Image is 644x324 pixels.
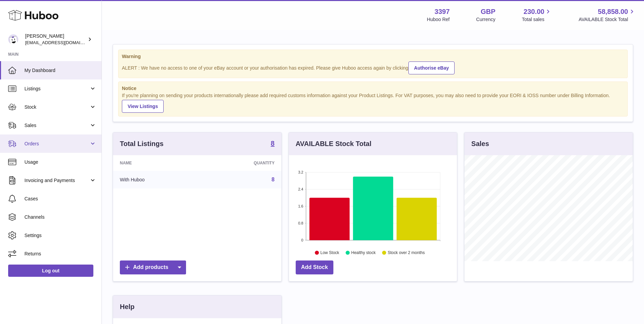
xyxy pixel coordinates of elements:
[296,139,371,148] h3: AVAILABLE Stock Total
[271,140,275,148] a: 8
[120,260,186,274] a: Add products
[298,204,303,208] text: 1.6
[522,16,552,23] span: Total sales
[113,171,202,188] td: With Huboo
[271,140,275,147] strong: 8
[24,122,89,129] span: Sales
[298,187,303,191] text: 2.4
[24,177,89,184] span: Invoicing and Payments
[24,251,96,257] span: Returns
[296,260,333,274] a: Add Stock
[8,265,93,277] a: Log out
[476,16,496,23] div: Currency
[272,177,275,182] a: 8
[301,238,303,242] text: 0
[202,155,281,171] th: Quantity
[408,61,455,74] a: Authorise eBay
[113,155,202,171] th: Name
[523,7,544,16] span: 230.00
[578,16,636,23] span: AVAILABLE Stock Total
[388,251,425,255] text: Stock over 2 months
[120,302,134,311] h3: Help
[8,34,18,44] img: sales@canchema.com
[25,40,100,45] span: [EMAIL_ADDRESS][DOMAIN_NAME]
[298,221,303,225] text: 0.8
[25,33,86,46] div: [PERSON_NAME]
[24,104,89,110] span: Stock
[298,170,303,174] text: 3.2
[471,139,489,148] h3: Sales
[24,214,96,220] span: Channels
[24,86,89,92] span: Listings
[598,7,628,16] span: 58,858.00
[427,16,450,23] div: Huboo Ref
[24,67,96,74] span: My Dashboard
[351,251,376,255] text: Healthy stock
[122,100,164,113] a: View Listings
[122,92,624,113] div: If you're planning on sending your products internationally please add required customs informati...
[578,7,636,23] a: 58,858.00 AVAILABLE Stock Total
[122,53,624,60] strong: Warning
[320,251,339,255] text: Low Stock
[481,7,495,16] strong: GBP
[122,85,624,92] strong: Notice
[120,139,164,148] h3: Total Listings
[24,196,96,202] span: Cases
[24,141,89,147] span: Orders
[522,7,552,23] a: 230.00 Total sales
[122,60,624,74] div: ALERT : We have no access to one of your eBay account or your authorisation has expired. Please g...
[24,232,96,239] span: Settings
[435,7,450,16] strong: 3397
[24,159,96,165] span: Usage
